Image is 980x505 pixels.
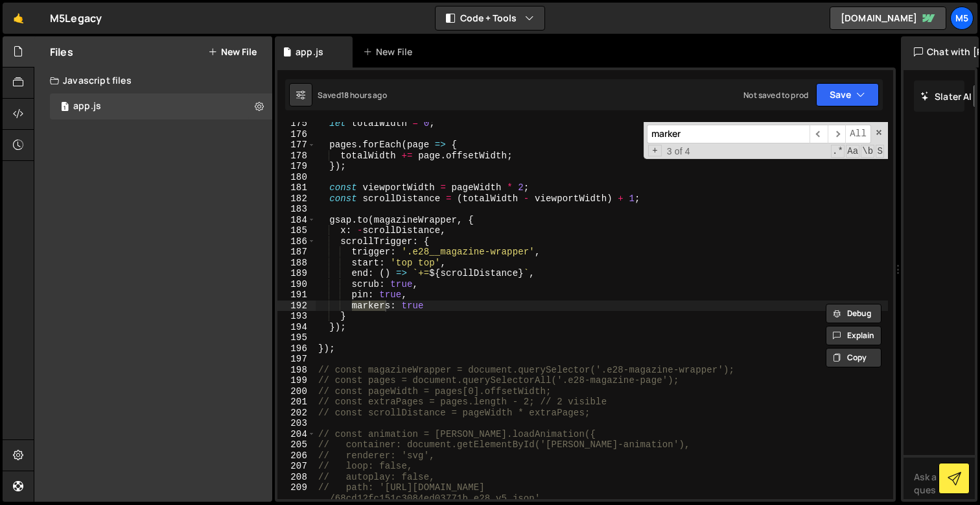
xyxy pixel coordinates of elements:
div: 181 [277,182,316,193]
span: Whole Word Search [861,145,874,158]
span: Alt-Enter [845,125,871,143]
span: RegExp Search [831,145,845,158]
div: 197 [277,354,316,365]
div: 189 [277,268,316,279]
div: 177 [277,140,316,151]
div: 204 [277,429,316,440]
div: 17055/46915.js [50,93,272,119]
a: M5 [950,6,974,30]
div: Chat with [PERSON_NAME] [901,36,979,68]
div: Not saved to prod [743,90,808,101]
div: 190 [277,279,316,290]
div: 188 [277,258,316,269]
button: Save [816,83,879,106]
div: 182 [277,193,316,204]
div: 180 [277,172,316,183]
div: 193 [277,311,316,322]
span: Search In Selection [876,145,884,158]
div: 207 [277,461,316,472]
span: 3 of 4 [662,146,695,157]
span: CaseSensitive Search [846,145,859,158]
button: Explain [826,326,881,345]
button: Debug [826,304,881,323]
div: 203 [277,418,316,429]
div: 205 [277,439,316,450]
div: New File [363,45,417,58]
button: Code + Tools [436,6,544,30]
div: app.js [296,45,323,58]
input: Search for [647,125,810,143]
span: ​ [828,125,846,143]
div: 185 [277,225,316,236]
div: 194 [277,322,316,333]
div: 195 [277,332,316,343]
div: 199 [277,375,316,386]
div: 201 [277,397,316,408]
h2: Slater AI [920,90,972,103]
div: 18 hours ago [341,90,387,101]
h2: Files [50,45,73,59]
div: 176 [277,129,316,140]
div: 191 [277,289,316,301]
div: app.js [73,101,101,112]
span: Toggle Replace mode [648,145,662,157]
span: ​ [810,125,828,143]
button: New File [208,47,257,57]
div: 202 [277,408,316,419]
div: 198 [277,365,316,376]
div: 209 [277,482,316,504]
div: Saved [318,90,387,101]
div: 184 [277,215,316,226]
div: 178 [277,151,316,162]
div: M5Legacy [50,10,102,26]
button: Copy [826,348,881,367]
div: 187 [277,247,316,258]
span: 1 [61,103,69,113]
div: 206 [277,450,316,462]
div: 208 [277,472,316,483]
div: 175 [277,118,316,129]
a: 🤙 [3,3,34,34]
div: 186 [277,236,316,247]
div: 179 [277,161,316,172]
div: 200 [277,386,316,397]
a: [DOMAIN_NAME] [830,6,946,30]
div: 183 [277,204,316,215]
div: Javascript files [34,68,272,93]
div: 196 [277,343,316,354]
div: 192 [277,301,316,312]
